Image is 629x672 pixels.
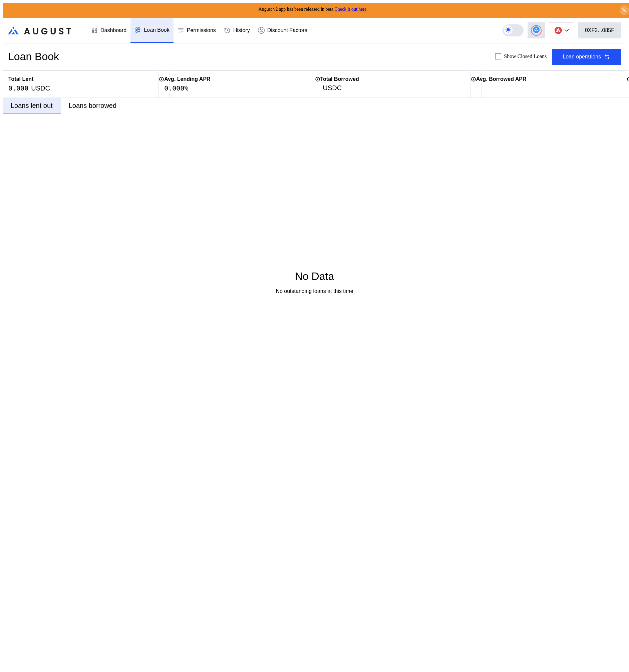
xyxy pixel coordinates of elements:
h2: Total Lent [8,76,33,82]
div: 0XF2...085F [585,27,614,33]
a: History [220,18,254,43]
div: Loan Book [144,27,170,33]
div: USDC [323,84,342,92]
div: Loans lent out [11,102,53,110]
a: Permissions [174,18,220,43]
h2: Avg. Lending APR [164,76,210,82]
div: 0.000 [8,84,28,92]
div: Discount Factors [267,27,307,33]
h2: Total Borrowed [320,76,359,82]
div: 0.000% [164,84,188,92]
div: No Data [295,270,334,283]
button: 0XF2...085F [578,22,621,38]
span: August v2 app has been released in beta. [259,7,367,12]
a: Dashboard [87,18,130,43]
button: Loan operations [552,49,621,65]
a: Loan Book [130,18,174,43]
div: Loan operations [563,54,601,60]
div: Dashboard [100,27,126,33]
a: Check it out here [334,7,366,12]
label: Show Closed Loans [504,53,547,59]
a: Discount Factors [254,18,311,43]
h2: Avg. Borrowed APR [476,76,527,82]
div: Loans borrowed [69,102,116,110]
img: chain logo [555,27,562,34]
div: USDC [31,84,50,92]
div: Loan Book [8,50,59,64]
div: No outstanding loans at this time [276,288,353,294]
div: Permissions [187,27,216,33]
div: History [233,27,250,33]
button: chain logo [549,22,574,38]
